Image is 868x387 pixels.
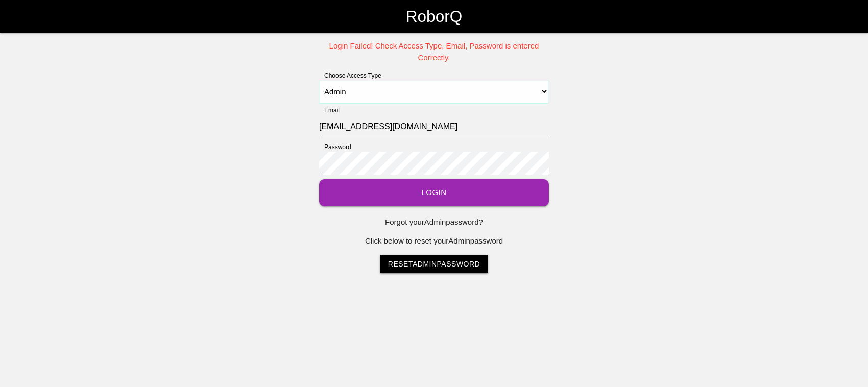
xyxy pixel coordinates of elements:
[319,142,351,152] label: Password
[380,255,488,273] a: ResetAdminPassword
[319,179,549,206] button: Login
[319,40,549,63] p: Login Failed! Check Access Type, Email, Password is entered Correctly.
[319,216,549,228] p: Forgot your Admin password?
[319,235,549,247] p: Click below to reset your Admin password
[319,106,340,115] label: Email
[319,71,381,80] label: Choose Access Type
